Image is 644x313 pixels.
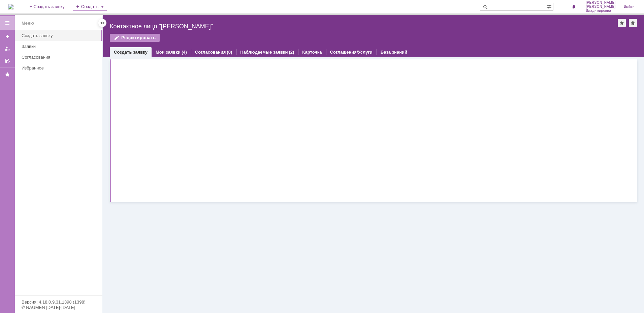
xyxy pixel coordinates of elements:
a: Мои заявки [156,50,181,55]
div: Сделать домашней страницей [629,19,637,27]
a: База знаний [381,50,407,55]
div: Создать заявку [22,33,98,38]
div: Контактное лицо "[PERSON_NAME]" [110,23,618,30]
a: Мои согласования [2,55,13,66]
a: Согласования [19,52,101,62]
span: Владимировна [586,9,616,13]
div: (4) [182,50,187,55]
span: Расширенный поиск [546,3,553,9]
div: Версия: 4.18.0.9.31.1398 (1398) [22,300,96,304]
div: (2) [289,50,294,55]
a: Согласования [195,50,226,55]
a: Соглашения/Услуги [330,50,373,55]
div: Заявки [22,44,98,49]
div: Меню [22,19,34,27]
div: Согласования [22,55,98,60]
a: Карточка [302,50,322,55]
a: Создать заявку [114,50,148,55]
div: Добавить в избранное [618,19,626,27]
div: Скрыть меню [98,19,106,27]
a: Создать заявку [19,30,101,41]
a: Создать заявку [2,31,13,42]
a: Перейти на домашнюю страницу [8,4,13,9]
a: Наблюдаемые заявки [240,50,288,55]
span: [PERSON_NAME] [586,1,616,5]
span: [PERSON_NAME] [586,5,616,9]
div: Избранное [22,65,91,70]
div: © NAUMEN [DATE]-[DATE] [22,305,96,310]
a: Заявки [19,41,101,52]
a: Мои заявки [2,43,13,54]
div: Создать [73,3,107,11]
div: (0) [227,50,232,55]
img: logo [8,4,13,9]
